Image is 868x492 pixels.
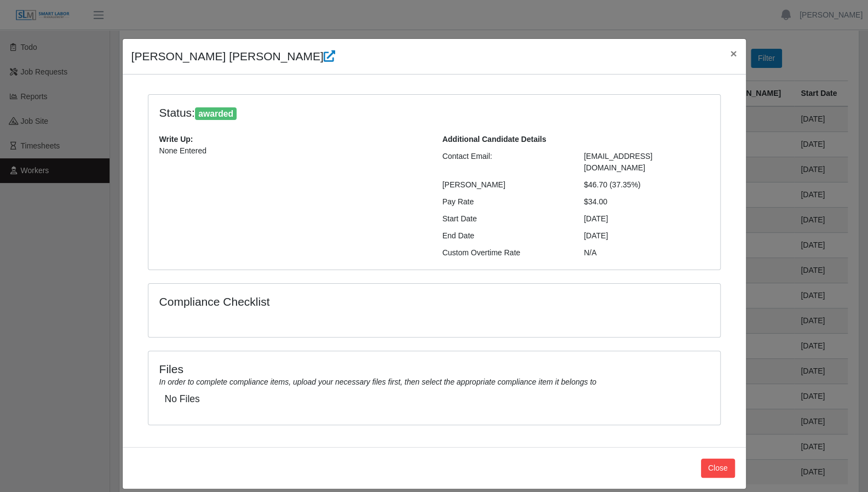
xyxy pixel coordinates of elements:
span: × [730,47,737,60]
div: Custom Overtime Rate [434,247,576,259]
button: Close [701,459,735,478]
h4: Status: [159,106,568,121]
button: Close [721,39,745,68]
h4: [PERSON_NAME] [PERSON_NAME] [131,48,335,65]
b: Additional Candidate Details [442,135,547,144]
h4: Files [159,362,709,376]
span: [EMAIL_ADDRESS][DOMAIN_NAME] [584,152,652,172]
span: awarded [195,107,237,121]
p: None Entered [159,145,426,157]
span: [DATE] [584,231,608,240]
b: Write Up: [159,135,193,144]
div: End Date [434,230,576,242]
span: N/A [584,248,596,257]
div: Pay Rate [434,196,576,208]
div: Contact Email: [434,151,576,174]
i: In order to complete compliance items, upload your necessary files first, then select the appropr... [159,377,596,386]
div: $46.70 (37.35%) [576,179,717,191]
div: $34.00 [576,196,717,208]
div: [PERSON_NAME] [434,179,576,191]
h4: Compliance Checklist [159,295,520,308]
h5: No Files [165,393,704,405]
div: [DATE] [576,213,717,225]
div: Start Date [434,213,576,225]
